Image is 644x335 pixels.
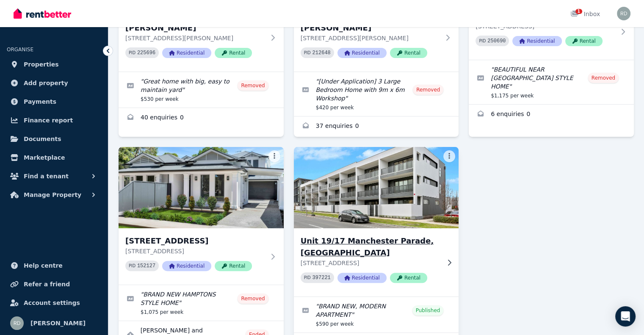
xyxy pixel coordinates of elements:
[290,145,463,230] img: Unit 19/17 Manchester Parade, Lightsview
[24,97,56,107] span: Payments
[10,316,24,330] img: Robert De Donatis
[301,235,440,259] h3: Unit 19/17 Manchester Parade, [GEOGRAPHIC_DATA]
[125,235,265,247] h3: [STREET_ADDRESS]
[24,260,63,271] span: Help centre
[7,257,101,274] a: Help centre
[24,152,65,163] span: Marketplace
[30,318,86,328] span: [PERSON_NAME]
[304,50,311,55] small: PID
[7,75,101,91] a: Add property
[7,186,101,203] button: Manage Property
[24,298,80,308] span: Account settings
[337,273,387,283] span: Residential
[7,112,101,129] a: Finance report
[294,72,459,116] a: Edit listing: [Under Application] 3 Large Bedroom Home with 9m x 6m Workshop
[119,285,284,321] a: Edit listing: BRAND NEW HAMPTONS STYLE HOME
[443,150,455,162] button: More options
[24,171,69,181] span: Find a tenant
[615,306,636,327] div: Open Intercom Messenger
[24,115,73,125] span: Finance report
[24,279,70,289] span: Refer a friend
[294,147,459,296] a: Unit 19/17 Manchester Parade, LightsviewUnit 19/17 Manchester Parade, [GEOGRAPHIC_DATA][STREET_AD...
[129,50,135,55] small: PID
[512,36,561,46] span: Residential
[119,108,284,128] a: Enquiries for 3 Blanche Street, Ridgehaven
[312,50,331,56] code: 212648
[312,275,331,281] code: 397221
[119,147,284,285] a: 123B Third Avenue, ROYSTON PARK[STREET_ADDRESS][STREET_ADDRESS]PID 152127ResidentialRental
[7,130,101,147] a: Documents
[469,105,634,125] a: Enquiries for 123A Third Avenue, Royston Park
[14,7,71,20] img: RentBetter
[390,273,427,283] span: Rental
[301,259,440,267] p: [STREET_ADDRESS]
[129,263,135,268] small: PID
[24,78,68,88] span: Add property
[125,34,265,42] p: [STREET_ADDRESS][PERSON_NAME]
[7,47,33,53] span: ORGANISE
[304,275,311,280] small: PID
[24,190,81,200] span: Manage Property
[469,60,634,104] a: Edit listing: BEAUTIFUL NEAR NEW HAMPTONS STYLE HOME
[24,134,61,144] span: Documents
[479,39,486,43] small: PID
[215,261,252,271] span: Rental
[487,38,506,44] code: 250690
[119,147,284,228] img: 123B Third Avenue, ROYSTON PARK
[294,297,459,332] a: Edit listing: BRAND NEW, MODERN APARTMENT
[575,9,582,14] span: 1
[565,36,603,46] span: Rental
[162,261,211,271] span: Residential
[7,294,101,311] a: Account settings
[162,48,211,58] span: Residential
[137,50,155,56] code: 225696
[7,149,101,166] a: Marketplace
[119,72,284,108] a: Edit listing: Great home with big, easy to maintain yard
[294,116,459,137] a: Enquiries for 8 Ross Street, Paralowie
[268,150,280,162] button: More options
[390,48,427,58] span: Rental
[7,93,101,110] a: Payments
[570,10,600,18] div: Inbox
[215,48,252,58] span: Rental
[337,48,387,58] span: Residential
[7,276,101,293] a: Refer a friend
[125,247,265,255] p: [STREET_ADDRESS]
[137,263,155,269] code: 152127
[7,56,101,73] a: Properties
[7,168,101,185] button: Find a tenant
[617,7,630,20] img: Robert De Donatis
[301,34,440,42] p: [STREET_ADDRESS][PERSON_NAME]
[24,59,59,69] span: Properties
